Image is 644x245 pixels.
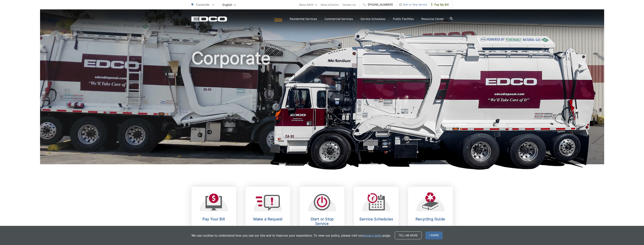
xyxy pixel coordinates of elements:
[196,3,209,6] span: Corporate
[412,225,449,234] p: Learn what you need to know about recycling.
[249,217,287,221] h2: Make a Request
[290,17,317,21] a: Residential Services
[395,231,422,239] a: Tell me more
[246,187,290,244] a: Make a Request Send a service request to EDCO.
[358,217,395,221] h2: Service Schedules
[274,17,282,21] a: Home
[191,16,227,22] a: EDCD logo. Return to the homepage.
[354,187,399,244] a: Service Schedules Stay up-to-date on any changes in schedules.
[191,49,453,168] h1: Corporate
[425,231,443,239] span: I agree
[393,17,414,21] a: Public Facilities
[303,217,341,226] h2: Start or Stop Service
[342,2,356,7] a: Contact Us
[358,225,395,234] p: Stay up-to-date on any changes in schedules.
[195,217,232,221] h2: Pay Your Bill
[431,2,449,7] span: Pay My Bill
[363,233,383,238] a: privacy policy
[408,187,453,244] a: Recycling Guide Learn what you need to know about recycling.
[412,217,449,221] h2: Recycling Guide
[249,225,287,234] p: Send a service request to EDCO.
[421,17,444,21] a: Resource Center
[325,17,353,21] a: Commercial Services
[220,2,239,8] span: English
[360,17,385,21] a: Service Schedules
[191,187,236,244] a: Pay Your Bill View, pay, and manage your bill online.
[191,233,391,238] p: We use cookies to understand how you use our site and to improve your experience. To view our pol...
[299,2,317,7] a: About EDCO
[321,2,339,7] a: News & Events
[195,225,232,234] p: View, pay, and manage your bill online.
